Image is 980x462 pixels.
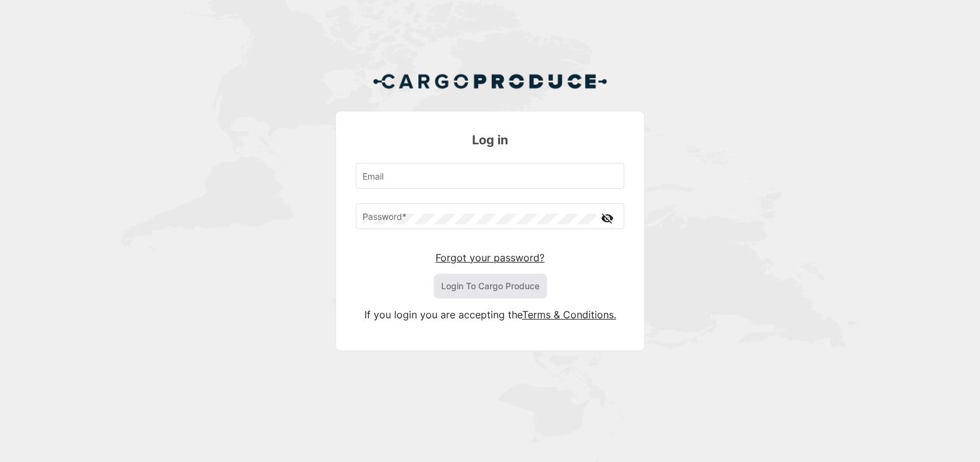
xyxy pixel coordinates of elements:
img: Cargo Produce Logo [372,66,608,96]
h3: Log in [356,131,624,149]
a: Forgot your password? [436,251,544,264]
mat-icon: visibility_off [600,211,614,226]
a: Terms & Conditions. [522,308,616,321]
span: If you login you are accepting the [364,308,522,321]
